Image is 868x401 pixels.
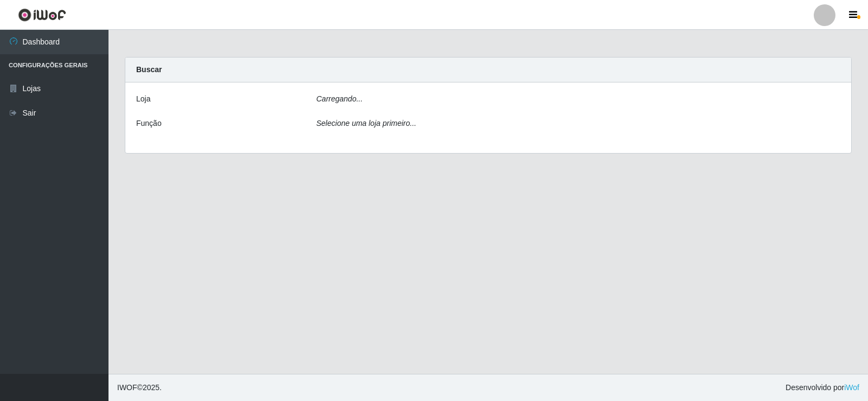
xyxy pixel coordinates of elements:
[136,118,162,129] label: Função
[117,382,162,393] span: © 2025 .
[786,382,859,393] span: Desenvolvido por
[18,8,66,22] img: CoreUI Logo
[136,65,162,74] strong: Buscar
[844,383,859,392] a: iWof
[316,119,416,128] i: Selecione uma loja primeiro...
[136,93,150,105] label: Loja
[117,383,137,392] span: IWOF
[316,94,363,103] i: Carregando...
